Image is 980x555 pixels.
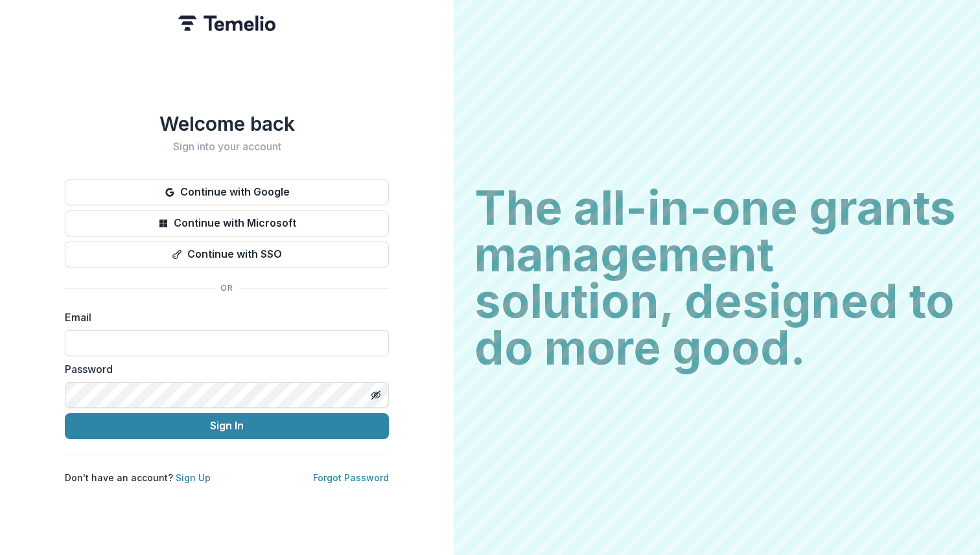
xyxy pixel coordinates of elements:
a: Sign Up [176,472,211,483]
button: Toggle password visibility [366,385,386,405]
label: Email [65,310,381,325]
a: Forgot Password [313,472,389,483]
p: Don't have an account? [65,471,211,484]
button: Continue with Google [65,179,389,205]
h1: Welcome back [65,112,389,135]
button: Continue with SSO [65,242,389,267]
img: Temelio [178,16,275,31]
button: Sign In [65,413,389,439]
h2: Sign into your account [65,141,389,153]
button: Continue with Microsoft [65,210,389,236]
label: Password [65,361,381,377]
